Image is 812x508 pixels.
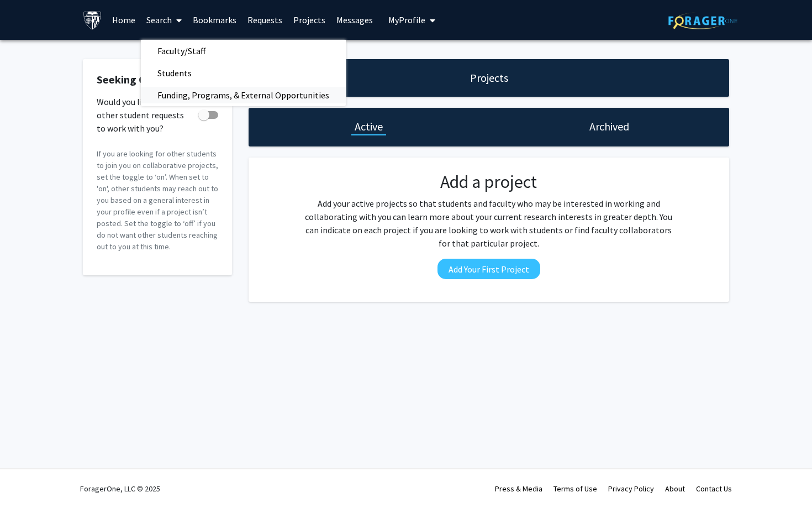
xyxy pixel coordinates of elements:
[141,65,346,81] a: Students
[97,95,194,135] span: Would you like to receive other student requests to work with you?
[141,87,346,103] a: Funding, Programs, & External Opportunities
[553,484,597,494] a: Terms of Use
[80,469,160,508] div: ForagerOne, LLC © 2025
[288,1,331,39] a: Projects
[8,458,47,500] iframe: Chat
[97,148,218,253] p: If you are looking for other students to join you on collaborative projects, set the toggle to ‘o...
[388,14,425,25] span: My Profile
[187,1,242,39] a: Bookmarks
[242,1,288,39] a: Requests
[696,484,732,494] a: Contact Us
[470,70,508,86] h1: Projects
[141,1,187,39] a: Search
[302,197,676,250] p: Add your active projects so that students and faculty who may be interested in working and collab...
[495,484,542,494] a: Press & Media
[141,62,208,84] span: Students
[83,11,102,30] img: Johns Hopkins University Logo
[107,1,141,39] a: Home
[97,73,218,86] h2: Seeking Collaborators?
[141,43,346,59] a: Faculty/Staff
[355,119,383,134] h1: Active
[665,484,685,494] a: About
[608,484,654,494] a: Privacy Policy
[331,1,378,39] a: Messages
[141,84,346,106] span: Funding, Programs, & External Opportunities
[302,171,676,192] h2: Add a project
[437,259,540,279] button: Add Your First Project
[141,40,222,62] span: Faculty/Staff
[668,12,737,29] img: ForagerOne Logo
[589,119,629,134] h1: Archived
